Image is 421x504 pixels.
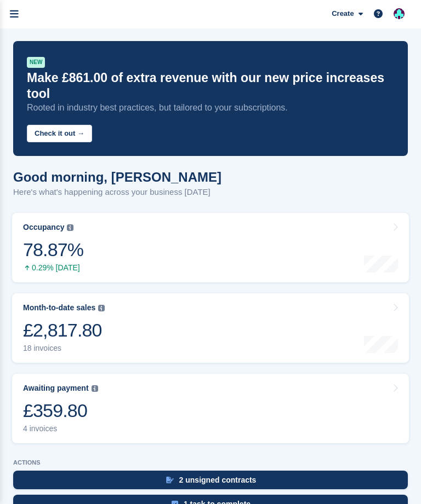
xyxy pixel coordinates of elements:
div: 78.87% [23,239,83,261]
div: Month-to-date sales [23,303,95,312]
div: 2 unsigned contracts [179,476,257,484]
img: icon-info-grey-7440780725fd019a000dd9b08b2336e03edf1995a4989e88bcd33f0948082b44.svg [67,224,73,231]
img: Simon Gardner [394,8,405,19]
div: 4 invoices [23,424,98,433]
h1: Good morning, [PERSON_NAME] [13,170,221,184]
a: Month-to-date sales £2,817.80 18 invoices [12,293,409,363]
p: Here's what's happening across your business [DATE] [13,186,221,199]
p: ACTIONS [13,459,408,466]
button: Check it out → [27,125,92,143]
a: Awaiting payment £359.80 4 invoices [12,374,409,443]
a: 2 unsigned contracts [13,471,408,495]
img: icon-info-grey-7440780725fd019a000dd9b08b2336e03edf1995a4989e88bcd33f0948082b44.svg [98,305,105,311]
p: Rooted in industry best practices, but tailored to your subscriptions. [27,102,394,114]
div: 0.29% [DATE] [23,263,83,273]
div: 18 invoices [23,344,105,353]
div: Occupancy [23,223,64,232]
p: Make £861.00 of extra revenue with our new price increases tool [27,70,394,102]
img: contract_signature_icon-13c848040528278c33f63329250d36e43548de30e8caae1d1a13099fd9432cc5.svg [166,477,174,483]
div: £2,817.80 [23,319,105,341]
span: Create [332,8,354,19]
div: £359.80 [23,399,98,422]
div: NEW [27,57,45,68]
div: Awaiting payment [23,384,89,393]
img: icon-info-grey-7440780725fd019a000dd9b08b2336e03edf1995a4989e88bcd33f0948082b44.svg [92,385,98,392]
a: Occupancy 78.87% 0.29% [DATE] [12,213,409,282]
